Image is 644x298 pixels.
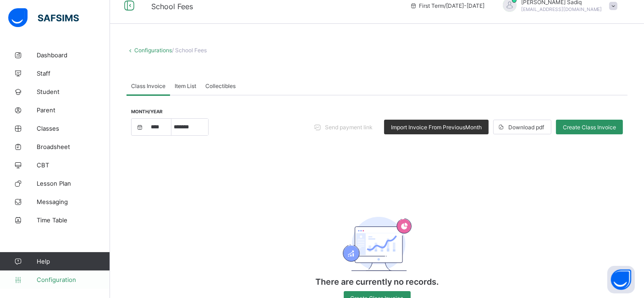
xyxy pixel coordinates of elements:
[563,124,616,131] span: Create Class Invoice
[391,124,482,131] span: Import Invoice From Previous Month
[37,106,110,114] span: Parent
[175,83,196,89] span: Item List
[37,51,110,59] span: Dashboard
[37,198,110,205] span: Messaging
[325,124,373,131] span: Send payment link
[37,143,110,150] span: Broadsheet
[151,2,193,11] span: School Fees
[37,216,110,224] span: Time Table
[37,70,110,77] span: Staff
[286,277,469,287] p: There are currently no records.
[521,6,602,12] span: [EMAIL_ADDRESS][DOMAIN_NAME]
[343,217,412,270] img: academics.830fd61bc8807c8ddf7a6434d507d981.svg
[205,83,236,89] span: Collectibles
[134,47,172,54] a: Configurations
[8,8,79,28] img: safsims
[508,124,544,131] span: Download pdf
[37,161,110,169] span: CBT
[37,258,110,265] span: Help
[410,2,484,9] span: session/term information
[37,88,110,95] span: Student
[37,276,110,283] span: Configuration
[607,266,635,293] button: Open asap
[37,180,110,187] span: Lesson Plan
[131,109,269,114] span: month/year
[37,125,110,132] span: Classes
[172,47,207,54] span: / School Fees
[131,83,165,89] span: Class Invoice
